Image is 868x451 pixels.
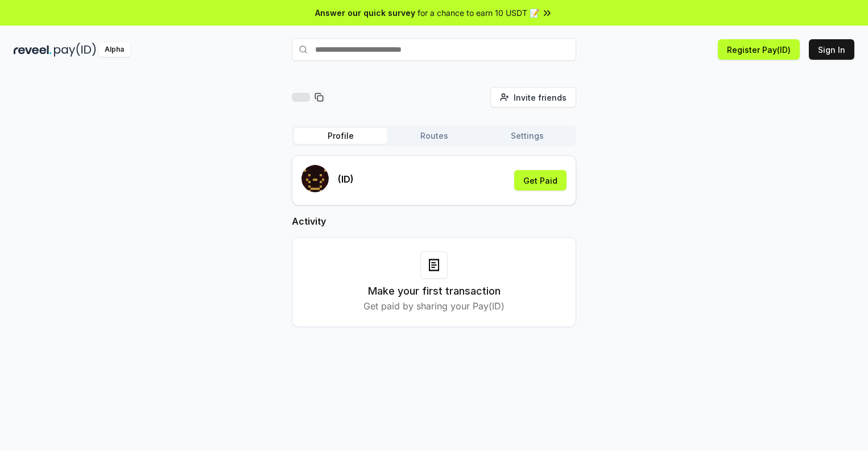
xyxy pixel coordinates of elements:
[315,7,415,19] span: Answer our quick survey
[418,7,539,19] span: for a chance to earn 10 USDT 📝
[514,170,567,191] button: Get Paid
[809,39,854,60] button: Sign In
[14,43,52,57] img: reveel_dark
[294,128,387,144] button: Profile
[54,43,96,57] img: pay_id
[292,214,576,228] h2: Activity
[338,172,354,186] p: (ID)
[387,128,481,144] button: Routes
[490,87,576,107] button: Invite friends
[363,299,505,313] p: Get paid by sharing your Pay(ID)
[718,39,800,60] button: Register Pay(ID)
[98,43,130,57] div: Alpha
[481,128,574,144] button: Settings
[368,283,501,299] h3: Make your first transaction
[514,92,567,104] span: Invite friends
